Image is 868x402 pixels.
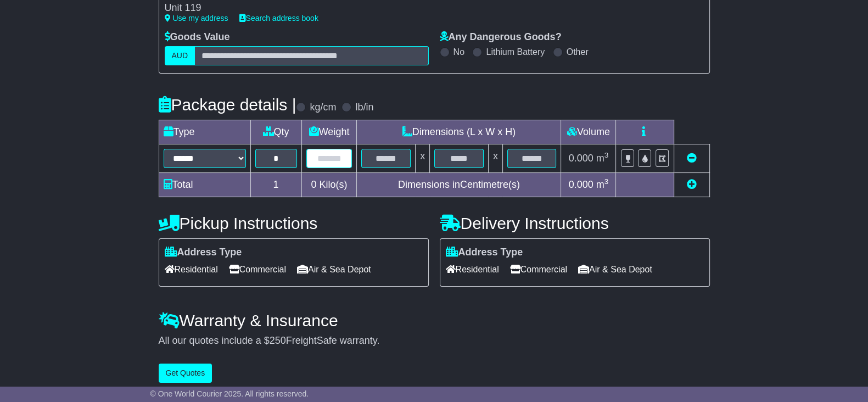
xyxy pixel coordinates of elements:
[301,120,357,144] td: Weight
[486,47,545,57] label: Lithium Battery
[229,261,286,278] span: Commercial
[446,247,523,259] label: Address Type
[453,47,464,57] label: No
[416,144,430,172] td: x
[355,102,373,114] label: lb/in
[596,153,609,164] span: m
[297,261,371,278] span: Air & Sea Depot
[159,120,250,144] td: Type
[561,120,616,144] td: Volume
[159,364,212,383] button: Get Quotes
[150,389,309,398] span: © One World Courier 2025. All rights reserved.
[604,177,609,186] sup: 3
[159,96,296,114] h4: Package details |
[488,144,502,172] td: x
[250,172,301,197] td: 1
[239,14,318,23] a: Search address book
[567,47,589,57] label: Other
[311,179,316,190] span: 0
[357,120,561,144] td: Dimensions (L x W x H)
[604,151,609,159] sup: 3
[440,214,710,232] h4: Delivery Instructions
[270,335,286,346] span: 250
[446,261,499,278] span: Residential
[578,261,652,278] span: Air & Sea Depot
[165,247,242,259] label: Address Type
[440,31,562,43] label: Any Dangerous Goods?
[250,120,301,144] td: Qty
[357,172,561,197] td: Dimensions in Centimetre(s)
[159,172,250,197] td: Total
[510,261,567,278] span: Commercial
[165,46,195,65] label: AUD
[687,179,697,190] a: Add new item
[301,172,357,197] td: Kilo(s)
[159,311,710,330] h4: Warranty & Insurance
[310,102,336,114] label: kg/cm
[165,2,408,14] div: Unit 119
[165,31,230,43] label: Goods Value
[159,214,429,232] h4: Pickup Instructions
[159,335,710,347] div: All our quotes include a $ FreightSafe warranty.
[596,179,609,190] span: m
[687,153,697,164] a: Remove this item
[569,153,593,164] span: 0.000
[569,179,593,190] span: 0.000
[165,14,228,23] a: Use my address
[165,261,218,278] span: Residential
